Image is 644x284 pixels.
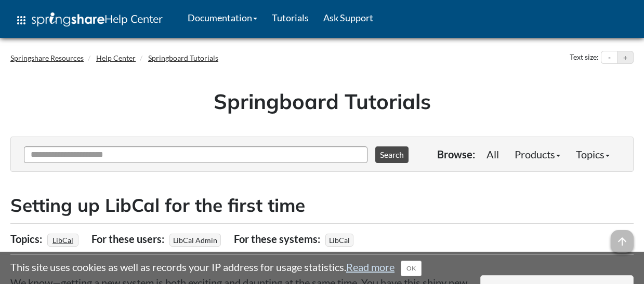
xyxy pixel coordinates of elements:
[601,51,617,64] button: Decrease text size
[169,234,221,247] span: LibCal Admin
[8,5,170,36] a: apps Help Center
[265,5,316,31] a: Tutorials
[10,229,45,249] div: Topics:
[96,53,136,62] a: Help Center
[611,231,634,244] a: arrow_upward
[148,53,218,62] a: Springboard Tutorials
[437,147,475,161] p: Browse:
[568,144,617,165] a: Topics
[325,234,353,247] span: LibCal
[234,229,323,249] div: For these systems:
[32,12,104,26] img: Springshare
[617,51,633,64] button: Increase text size
[611,230,634,253] span: arrow_upward
[375,146,409,163] button: Search
[10,193,634,218] h2: Setting up LibCal for the first time
[15,14,28,26] span: apps
[10,53,84,62] a: Springshare Resources
[18,87,626,116] h1: Springboard Tutorials
[568,51,601,64] div: Text size:
[104,12,163,25] span: Help Center
[316,5,380,31] a: Ask Support
[51,233,75,248] a: LibCal
[479,144,507,165] a: All
[507,144,568,165] a: Products
[180,5,265,31] a: Documentation
[91,229,167,249] div: For these users:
